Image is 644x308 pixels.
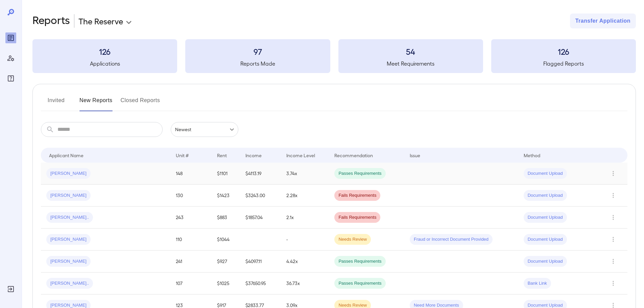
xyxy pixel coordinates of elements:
td: 107 [170,273,212,294]
button: Closed Reports [121,95,160,111]
td: $1044 [212,229,240,251]
button: Row Actions [608,234,619,245]
span: Passes Requirements [334,258,385,265]
td: 2.28x [281,185,329,207]
div: FAQ [5,73,16,84]
td: $4097.11 [240,251,281,273]
button: Row Actions [608,190,619,201]
span: Fails Requirements [334,192,380,199]
button: Row Actions [608,168,619,179]
button: Row Actions [608,212,619,223]
span: Fraud or Incorrect Document Provided [410,236,493,243]
td: $1423 [212,185,240,207]
h3: 126 [491,46,636,57]
span: [PERSON_NAME].. [46,214,93,221]
span: Fails Requirements [334,214,380,221]
td: - [281,229,329,251]
div: Recommendation [334,151,373,159]
td: 130 [170,185,212,207]
span: Bank Link [524,280,551,287]
td: 241 [170,251,212,273]
td: $1857.04 [240,207,281,229]
td: 110 [170,229,212,251]
td: 3.74x [281,163,329,185]
td: $1101 [212,163,240,185]
span: [PERSON_NAME] [46,258,91,265]
div: Method [524,151,540,159]
td: $4113.19 [240,163,281,185]
div: Income Level [286,151,315,159]
h5: Reports Made [185,60,330,68]
h3: 97 [185,46,330,57]
h5: Meet Requirements [338,60,483,68]
div: Issue [410,151,421,159]
button: Row Actions [608,278,619,289]
span: Document Upload [524,214,567,221]
td: $37650.95 [240,273,281,294]
h2: Reports [32,14,70,28]
div: Rent [217,151,228,159]
p: The Reserve [78,16,123,26]
td: 243 [170,207,212,229]
div: Applicant Name [49,151,84,159]
td: 4.42x [281,251,329,273]
h3: 126 [32,46,177,57]
button: Row Actions [608,256,619,267]
span: Passes Requirements [334,280,385,287]
td: $1025 [212,273,240,294]
td: $927 [212,251,240,273]
td: 2.1x [281,207,329,229]
span: [PERSON_NAME].. [46,280,93,287]
span: [PERSON_NAME] [46,170,91,177]
div: Unit # [176,151,189,159]
span: Passes Requirements [334,170,385,177]
div: Income [245,151,262,159]
div: Newest [171,122,238,137]
span: Document Upload [524,192,567,199]
span: Needs Review [334,236,371,243]
div: Manage Users [5,53,16,64]
summary: 126Applications97Reports Made54Meet Requirements126Flagged Reports [32,39,636,73]
span: Document Upload [524,170,567,177]
span: Document Upload [524,258,567,265]
td: $3243.00 [240,185,281,207]
button: Transfer Application [570,14,636,28]
span: [PERSON_NAME] [46,236,91,243]
h3: 54 [338,46,483,57]
h5: Flagged Reports [491,60,636,68]
div: Reports [5,32,16,43]
td: $883 [212,207,240,229]
h5: Applications [32,60,177,68]
span: [PERSON_NAME] [46,192,91,199]
div: Log Out [5,284,16,294]
button: New Reports [79,95,113,111]
td: 148 [170,163,212,185]
button: Invited [41,95,71,111]
span: Document Upload [524,236,567,243]
td: 36.73x [281,273,329,294]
